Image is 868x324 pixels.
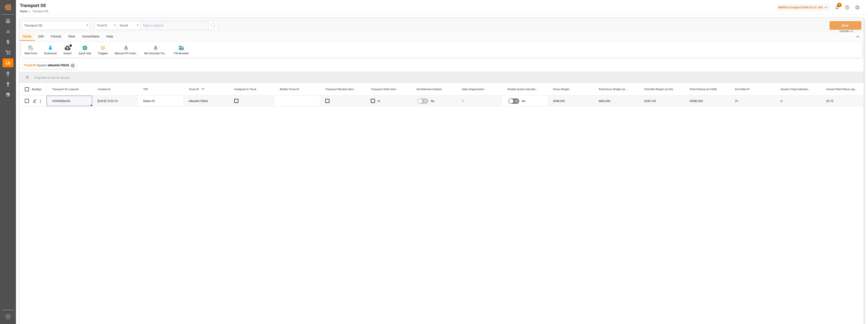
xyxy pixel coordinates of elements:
[690,88,717,91] span: Total Volume (in CDM)
[98,88,110,91] span: Created At
[19,33,35,41] div: Home
[25,51,37,55] div: New Form
[644,88,673,91] span: Total Net Weight (in KG)
[378,96,405,106] div: N
[44,51,57,55] div: Download
[144,51,167,55] div: Re-Calculate Transport Costs
[507,88,538,91] span: Disable Script Calculations
[522,96,525,106] span: No
[775,96,821,106] div: 0
[639,96,684,106] div: 2335.169
[24,22,85,28] div: Transport DE
[103,33,117,41] div: Help
[138,96,183,106] div: Raben PL
[371,88,396,91] span: Transport Order Sent
[730,96,775,106] div: 31
[92,96,138,106] div: [DATE] 10:52:10
[735,88,750,91] span: Est Pallet Pl
[826,88,857,91] span: Actual Pallet Places (aggregation)
[48,63,69,67] span: e8ea04c70b36
[24,63,36,67] span: Truck ID
[842,2,852,12] button: Help Center
[35,33,47,41] div: Edit
[37,63,46,67] span: Equals
[79,51,91,55] div: Quick Add
[115,51,137,55] div: Manual PO Creation
[553,88,569,91] span: Gross Weight
[593,96,639,106] div: 3063.456
[117,21,140,30] button: open menu
[840,30,853,33] span: Ctrl/CMD + S
[47,96,92,106] div: faf499d6e552
[47,33,65,41] div: Format
[547,96,593,106] div: 3938.395
[32,87,41,91] div: Action
[52,88,79,91] span: Transport ID Logward
[79,33,103,41] div: Consolidate
[462,88,484,91] span: Sales Organization
[189,88,199,91] span: Truck ID
[94,21,117,30] button: open menu
[821,96,866,106] div: 32.75
[776,3,832,12] button: Melitta Europa GmbH & Co. KG
[34,76,70,79] span: Drag here to set row groups
[830,21,861,30] button: Save
[781,88,811,91] span: Quarter Chep Estimated Pallet Places
[174,51,189,55] div: File Browser
[431,96,434,106] span: No
[832,2,842,12] button: show 4 new notifications
[97,22,112,27] div: Truck ID
[456,96,502,106] div: 1
[22,21,90,30] button: open menu
[183,96,229,106] div: e8ea04c70b36
[71,64,75,67] div: ✕
[416,88,442,91] span: All Deliveries Deleted
[280,88,299,91] span: Melitta Truck ID
[98,51,108,55] div: Triggers
[140,21,208,30] input: Type to search
[208,21,218,30] button: search button
[120,22,135,27] div: Equals
[776,4,830,11] div: Melitta Europa GmbH & Co. KG
[684,96,730,106] div: 33982.002
[19,96,47,106] div: Press SPACE to select this row.
[65,33,79,41] div: View
[20,10,27,13] a: Home
[837,3,842,7] span: 4
[143,88,148,91] span: TSP
[598,88,629,91] span: Total Gross Weight (in KG)
[325,88,356,91] span: Transport Number Sent SAP
[20,2,48,9] div: Transport DE
[234,88,256,91] span: Assigned to Truck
